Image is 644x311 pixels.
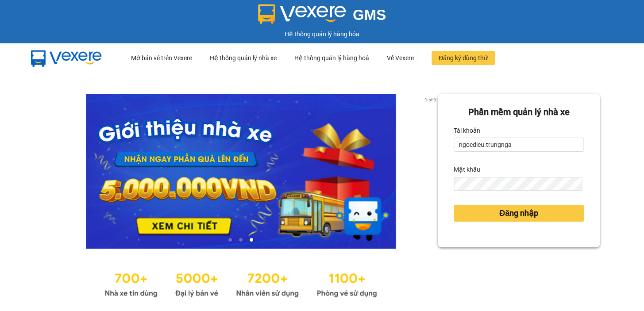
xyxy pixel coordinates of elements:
[439,53,488,63] span: Đăng ký dùng thử
[228,238,232,242] li: slide item 1
[250,238,253,242] li: slide item 3
[104,266,377,300] img: Statistics.png
[210,44,277,72] div: Hệ thống quản lý nhà xe
[294,44,369,72] div: Hệ thống quản lý hàng hoá
[2,29,642,39] div: Hệ thống quản lý hàng hóa
[131,44,192,72] div: Mở bán vé trên Vexere
[387,44,414,72] div: Về Vexere
[239,238,243,242] li: slide item 2
[499,207,538,219] span: Đăng nhập
[432,51,495,65] button: Đăng ký dùng thử
[258,4,346,24] img: logo 2
[22,43,111,73] img: mbUUG5Q.png
[454,105,584,119] div: Phần mềm quản lý nhà xe
[353,7,386,23] span: GMS
[422,94,438,105] p: 3 of 3
[258,13,386,20] a: GMS
[454,177,582,191] input: Mật khẩu
[454,205,584,222] button: Đăng nhập
[454,162,480,177] label: Mật khẩu
[44,94,57,249] button: previous slide / item
[454,123,480,138] label: Tài khoản
[454,138,584,152] input: Tài khoản
[425,94,438,249] button: next slide / item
